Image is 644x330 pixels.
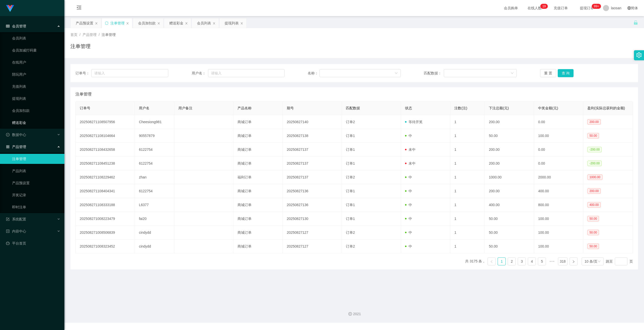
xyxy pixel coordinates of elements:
a: 在线用户 [12,57,60,67]
sup: 19 [540,4,548,9]
li: 2 [508,257,516,265]
div: 赠送彩金 [169,18,183,28]
span: 中 [405,175,412,179]
span: 状态 [405,106,412,110]
li: 318 [558,257,567,265]
span: 匹配数据： [424,71,444,76]
span: 订单号 [80,106,90,110]
td: 1 [450,115,485,129]
span: 名称： [308,71,319,76]
h1: 注单管理 [70,42,91,50]
td: 200.00 [485,115,534,129]
div: 跳至 页 [606,257,633,265]
span: 用户备注 [178,106,192,110]
a: 5 [538,258,546,265]
td: 202508271108333188 [76,198,135,212]
td: 202508271108432658 [76,143,135,157]
td: 202508271008323452 [76,240,135,253]
a: 会员加扣款 [12,106,60,116]
i: 图标: form [6,217,10,221]
span: 匹配数据 [346,106,360,110]
span: 产品管理 [6,145,26,149]
img: logo.9652507e.png [6,5,14,12]
td: 100.00 [534,129,583,143]
a: 3 [518,258,526,265]
div: 提现列表 [225,18,239,28]
span: 订单1 [346,189,355,193]
i: 图标: table [6,24,10,28]
span: 订单2 [346,244,355,248]
span: 系统配置 [6,217,26,221]
div: 会员列表 [197,18,211,28]
td: 1 [450,143,485,157]
li: 1 [498,257,506,265]
td: 202508271008506839 [76,226,135,240]
span: 用户名 [139,106,149,110]
td: 20250827127 [283,240,342,253]
td: 6122754 [135,184,174,198]
i: 图标: close [185,22,188,25]
p: 1 [542,4,544,9]
span: 等待开奖 [405,120,423,124]
td: 商城订单 [233,143,283,157]
span: 订单1 [346,217,355,221]
td: 1 [450,129,485,143]
input: 请输入 [91,69,168,77]
td: 50.00 [485,129,534,143]
li: 向后 5 页 [548,257,556,265]
td: 福利订单 [233,170,283,184]
i: 图标: sync [105,21,108,25]
span: 200.00 [587,188,601,194]
td: 6122754 [135,157,174,170]
i: 图标: right [572,260,575,263]
td: 1 [450,226,485,240]
span: 中 [405,134,412,138]
a: 提现列表 [12,93,60,104]
td: 100.00 [534,240,583,253]
span: ••• [548,257,556,265]
span: 注单管理 [75,91,92,97]
i: 图标: menu-fold [70,0,88,16]
a: 产品列表 [12,166,60,176]
a: 陪玩用户 [12,69,60,79]
td: 1 [450,240,485,253]
span: 200.00 [587,119,601,125]
a: 318 [558,258,567,265]
li: 共 3175 条， [465,257,486,265]
span: 50.00 [587,244,599,249]
td: 202508271008223479 [76,212,135,226]
td: cindydd [135,240,174,253]
input: 请输入 [208,69,285,77]
span: 在线人数 [525,6,544,10]
a: 4 [528,258,536,265]
span: 产品名称 [237,106,252,110]
span: 1000.00 [587,174,602,180]
td: 1 [450,198,485,212]
span: 注单管理 [102,33,116,37]
div: 产品预设置 [76,18,93,28]
a: 赠送彩金 [12,118,60,128]
span: 未中 [405,148,416,152]
td: 20250827136 [283,198,342,212]
td: 1 [450,170,485,184]
span: 中 [405,230,412,234]
td: 20250827138 [283,129,342,143]
td: 200.00 [485,143,534,157]
span: 充值订单 [551,6,570,10]
i: 图标: down [395,72,398,75]
td: 1 [450,184,485,198]
span: / [99,33,100,37]
i: 图标: check-circle-o [6,133,10,136]
td: fai20 [135,212,174,226]
td: cindydd [135,226,174,240]
td: 商城订单 [233,184,283,198]
a: 会员加减打码量 [12,45,60,55]
td: 商城订单 [233,157,283,170]
span: 用户名： [192,71,208,76]
td: 200.00 [485,157,534,170]
span: 提现订单 [577,6,596,10]
i: 图标: left [490,260,493,263]
i: 图标: profile [6,229,10,233]
button: 重 置 [540,69,556,77]
a: 开奖记录 [12,190,60,200]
